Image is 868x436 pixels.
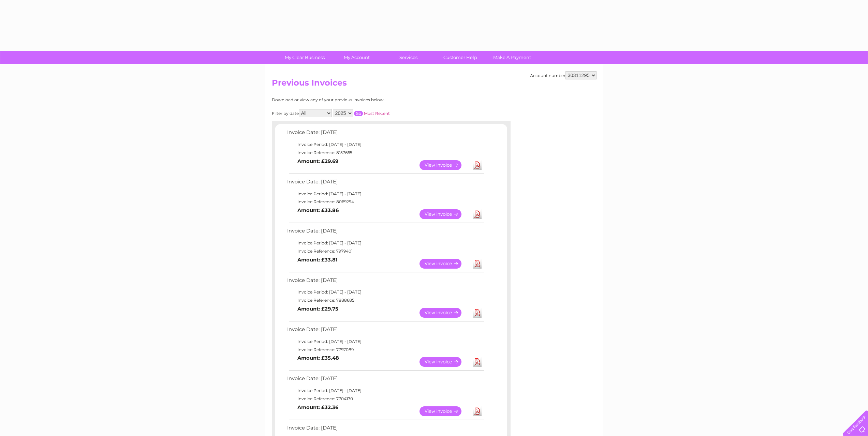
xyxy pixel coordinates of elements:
[328,51,385,64] a: My Account
[297,404,338,410] b: Amount: £32.36
[285,374,485,387] td: Invoice Date: [DATE]
[297,355,339,361] b: Amount: £35.48
[473,357,482,367] a: Download
[297,207,339,213] b: Amount: £33.86
[272,78,597,91] h2: Previous Invoices
[285,387,485,395] td: Invoice Period: [DATE] - [DATE]
[285,325,485,337] td: Invoice Date: [DATE]
[285,226,485,239] td: Invoice Date: [DATE]
[285,288,485,296] td: Invoice Period: [DATE] - [DATE]
[420,209,470,219] a: View
[285,149,485,157] td: Invoice Reference: 8157665
[285,198,485,206] td: Invoice Reference: 8069294
[285,239,485,247] td: Invoice Period: [DATE] - [DATE]
[473,259,482,269] a: Download
[420,357,470,367] a: View
[432,51,488,64] a: Customer Help
[285,296,485,304] td: Invoice Reference: 7888685
[272,109,451,117] div: Filter by date
[473,308,482,318] a: Download
[285,395,485,403] td: Invoice Reference: 7704170
[285,346,485,354] td: Invoice Reference: 7797089
[473,160,482,170] a: Download
[473,406,482,416] a: Download
[285,337,485,346] td: Invoice Period: [DATE] - [DATE]
[272,97,451,102] div: Download or view any of your previous invoices below.
[380,51,437,64] a: Services
[285,247,485,255] td: Invoice Reference: 7979401
[297,158,338,164] b: Amount: £29.69
[297,306,338,312] b: Amount: £29.75
[420,160,470,170] a: View
[473,209,482,219] a: Download
[297,257,338,263] b: Amount: £33.81
[285,177,485,190] td: Invoice Date: [DATE]
[285,140,485,149] td: Invoice Period: [DATE] - [DATE]
[420,308,470,318] a: View
[420,259,470,269] a: View
[285,423,485,436] td: Invoice Date: [DATE]
[420,406,470,416] a: View
[530,71,597,79] div: Account number
[484,51,540,64] a: Make A Payment
[277,51,333,64] a: My Clear Business
[364,111,390,116] a: Most Recent
[285,276,485,288] td: Invoice Date: [DATE]
[285,190,485,198] td: Invoice Period: [DATE] - [DATE]
[285,128,485,140] td: Invoice Date: [DATE]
